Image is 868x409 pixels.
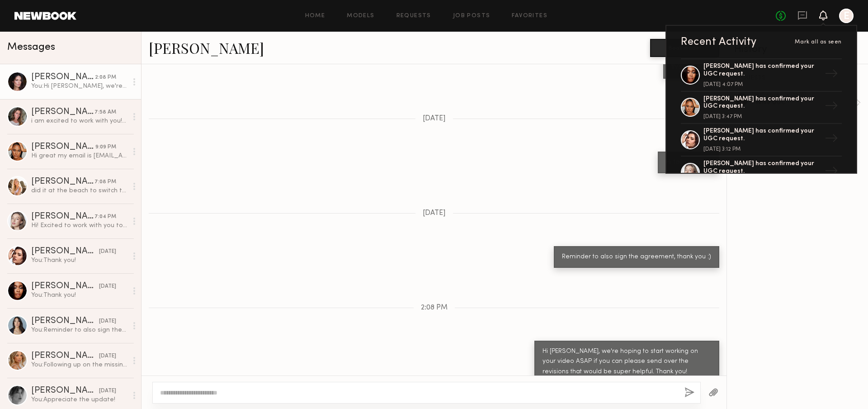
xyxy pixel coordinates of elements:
div: 7:04 PM [94,213,116,221]
span: [DATE] [423,209,446,217]
a: Job Posts [453,13,491,19]
div: You: Following up on the missing content, thank you! [31,361,127,369]
div: You: Reminder to also sign the agreement, thank you :) [31,326,127,334]
div: [PERSON_NAME] [31,352,99,361]
div: [PERSON_NAME] [31,247,99,256]
div: Reminder to also sign the agreement, thank you :) [562,252,711,262]
div: [DATE] [99,352,116,361]
div: [PERSON_NAME] has confirmed your UGC request. [703,95,821,111]
a: Requests [396,13,431,19]
div: [PERSON_NAME] [31,212,94,221]
div: [PERSON_NAME] [31,108,94,117]
div: 2:08 PM [95,73,116,82]
div: [PERSON_NAME] [31,282,99,291]
div: Hi [PERSON_NAME], we're hoping to start working on your video ASAP if you can please send over th... [542,347,711,378]
div: → [821,161,842,184]
div: [PERSON_NAME] has confirmed your UGC request. [703,160,821,176]
span: [DATE] [423,115,446,123]
a: [PERSON_NAME] has confirmed your UGC request.→ [681,157,842,189]
span: Mark all as seen [795,39,842,45]
div: [DATE] 4:07 PM [703,82,821,87]
div: did it at the beach to switch things up so LMK if that works. your editors will need to run audio... [31,186,127,195]
button: Book model [650,39,719,57]
a: [PERSON_NAME] has confirmed your UGC request.[DATE] 3:47 PM→ [681,92,842,124]
div: [PERSON_NAME] [31,143,95,152]
a: Models [347,13,374,19]
div: [DATE] 3:12 PM [703,147,821,152]
div: [PERSON_NAME] has confirmed your UGC request. [703,128,821,143]
a: Book model [650,43,719,51]
div: 9:09 PM [95,143,116,152]
div: You: Hi [PERSON_NAME], we're hoping to start working on your video ASAP if you can please send ov... [31,82,127,90]
div: [DATE] [99,282,116,291]
div: 7:08 PM [94,178,116,186]
a: Favorites [512,13,547,19]
div: [PERSON_NAME] [31,73,95,82]
div: [DATE] [99,387,116,395]
a: [PERSON_NAME] has confirmed your UGC request.[DATE] 4:07 PM→ [681,58,842,92]
div: → [821,95,842,119]
a: Home [305,13,325,19]
a: [PERSON_NAME] [149,38,264,57]
div: Recent Activity [681,37,757,48]
div: Hi! Excited to work with you too! My email is [EMAIL_ADDRESS][DOMAIN_NAME] [31,221,127,230]
div: 7:58 AM [94,108,116,117]
div: [PERSON_NAME] [31,177,94,186]
div: You: Appreciate the update! [31,395,127,404]
div: → [821,128,842,152]
span: Messages [7,42,55,52]
div: [PERSON_NAME] [31,386,99,395]
div: i am excited to work with you!💖 [31,117,127,125]
div: You: Thank you! [31,291,127,300]
a: [PERSON_NAME] has confirmed your UGC request.[DATE] 3:12 PM→ [681,124,842,157]
div: [PERSON_NAME] has confirmed your UGC request. [703,63,821,78]
div: [DATE] [99,317,116,326]
div: Hi great my email is [EMAIL_ADDRESS][DOMAIN_NAME] [31,152,127,160]
div: You: Thank you! [31,256,127,265]
a: E [839,9,854,23]
div: [DATE] [99,247,116,256]
span: 2:08 PM [421,304,448,312]
div: [PERSON_NAME] [31,317,99,326]
div: [DATE] 3:47 PM [703,114,821,119]
div: → [821,63,842,87]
